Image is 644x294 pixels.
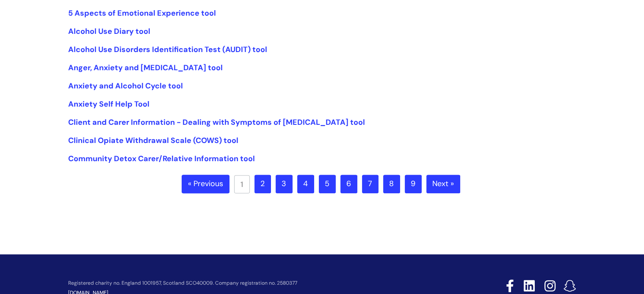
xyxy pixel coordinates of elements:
a: 5 Aspects of Emotional Experience tool [68,8,216,18]
a: « Previous [182,175,229,193]
a: 1 [234,175,250,193]
a: 8 [383,175,400,193]
a: 3 [276,175,293,193]
a: 7 [362,175,379,193]
a: 6 [340,175,357,193]
a: 9 [405,175,422,193]
a: Community Detox Carer/Relative Information tool [68,154,255,164]
a: Anger, Anxiety and [MEDICAL_DATA] tool [68,63,223,73]
a: 5 [319,175,336,193]
a: Alcohol Use Disorders Identification Test (AUDIT) tool [68,44,267,55]
a: Next » [426,175,460,193]
a: Client and Carer Information - Dealing with Symptoms of [MEDICAL_DATA] tool [68,117,365,127]
a: Clinical Opiate Withdrawal Scale (COWS) tool [68,135,238,146]
a: Anxiety Self Help Tool [68,99,149,109]
a: Alcohol Use Diary tool [68,26,150,36]
a: Anxiety and Alcohol Cycle tool [68,81,183,91]
a: 2 [254,175,271,193]
a: 4 [297,175,314,193]
p: Registered charity no. England 1001957, Scotland SCO40009. Company registration no. 2580377 [68,280,446,286]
